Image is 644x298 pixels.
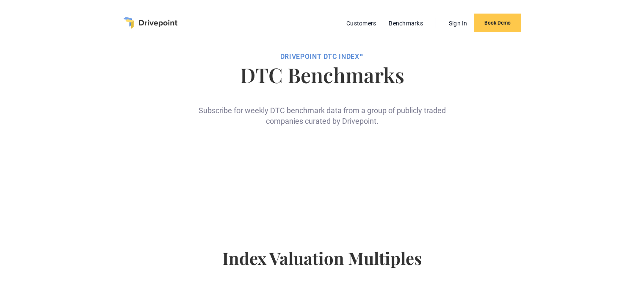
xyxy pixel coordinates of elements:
h1: DTC Benchmarks [139,64,505,85]
h4: Index Valuation Multiples [139,248,505,282]
a: home [123,17,177,29]
div: Subscribe for weekly DTC benchmark data from a group of publicly traded companies curated by Driv... [195,92,449,126]
a: Customers [342,18,380,29]
a: Sign In [445,18,472,29]
iframe: Form 0 [208,140,436,214]
a: Benchmarks [384,18,427,29]
div: DRIVEPOiNT DTC Index™ [139,53,505,61]
a: Book Demo [474,14,521,32]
